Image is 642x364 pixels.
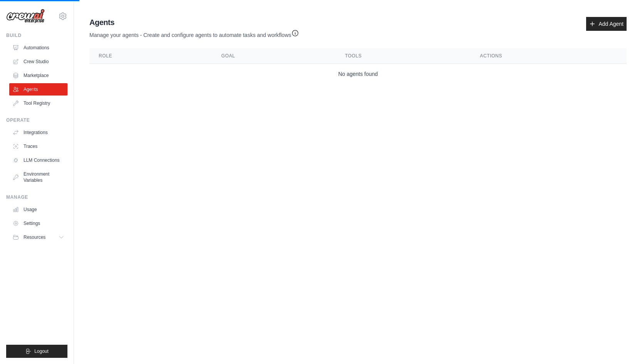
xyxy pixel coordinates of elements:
[89,28,299,39] p: Manage your agents - Create and configure agents to automate tasks and workflows
[9,140,67,153] a: Traces
[6,32,67,39] div: Build
[471,48,627,64] th: Actions
[6,117,67,123] div: Operate
[34,348,49,354] span: Logout
[89,48,212,64] th: Role
[9,55,67,68] a: Crew Studio
[212,48,336,64] th: Goal
[6,194,67,200] div: Manage
[9,217,67,230] a: Settings
[9,97,67,109] a: Tool Registry
[586,17,627,31] a: Add Agent
[9,154,67,166] a: LLM Connections
[89,17,299,28] h2: Agents
[89,64,627,84] td: No agents found
[9,126,67,139] a: Integrations
[9,83,67,96] a: Agents
[9,168,67,186] a: Environment Variables
[9,231,67,243] button: Resources
[9,69,67,82] a: Marketplace
[24,234,45,240] span: Resources
[9,203,67,216] a: Usage
[336,48,471,64] th: Tools
[9,42,67,54] a: Automations
[6,345,67,358] button: Logout
[6,9,45,23] img: Logo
